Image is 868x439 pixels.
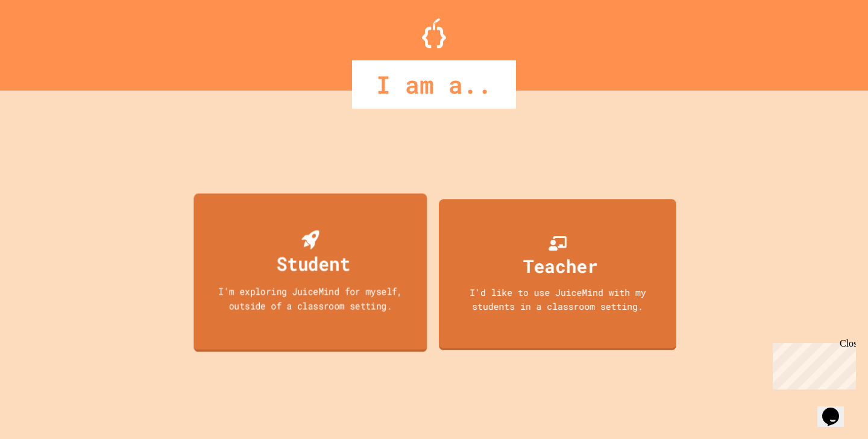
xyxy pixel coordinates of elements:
[206,284,416,312] div: I'm exploring JuiceMind for myself, outside of a classroom setting.
[451,286,665,313] div: I'd like to use JuiceMind with my students in a classroom setting.
[422,18,446,48] img: Logo.svg
[5,5,83,77] div: Chat with us now!Close
[768,338,856,389] iframe: chat widget
[817,391,856,427] iframe: chat widget
[523,252,598,280] div: Teacher
[277,249,350,277] div: Student
[352,60,516,109] div: I am a..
